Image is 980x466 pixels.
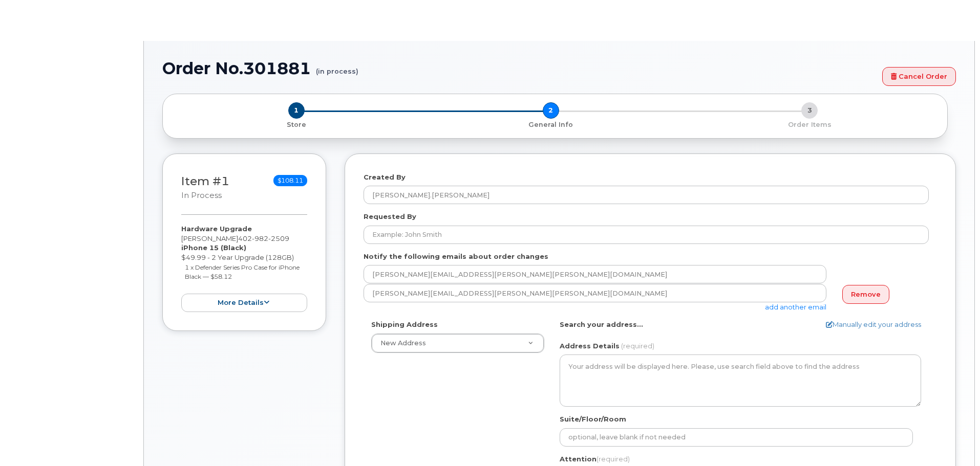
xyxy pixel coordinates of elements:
[560,428,913,447] input: optional, leave blank if not needed
[181,294,307,313] button: more details
[238,234,289,242] span: 402
[364,252,548,261] label: Notify the following emails about order changes
[181,243,246,252] strong: iPhone 15 (Black)
[882,67,956,86] a: Cancel Order
[181,191,222,200] small: in process
[364,212,416,221] label: Requested By
[162,59,877,77] h1: Order No.301881
[288,102,305,119] span: 1
[560,414,626,424] label: Suite/Floor/Room
[171,119,421,129] a: 1 Store
[175,120,417,129] p: Store
[316,59,358,75] small: (in process)
[181,175,229,201] h3: Item #1
[185,263,300,281] small: 1 x Defender Series Pro Case for iPhone Black — $58.12
[268,234,289,242] span: 2509
[826,320,921,329] a: Manually edit your address
[364,265,826,283] input: Example: john@appleseed.com
[842,285,889,304] a: Remove
[596,455,630,463] span: (required)
[372,334,544,352] a: New Address
[181,224,307,312] div: [PERSON_NAME] $49.99 - 2 Year Upgrade (128GB)
[765,303,826,311] a: add another email
[364,284,826,302] input: Example: john@appleseed.com
[380,339,426,347] span: New Address
[621,342,654,350] span: (required)
[181,225,252,233] strong: Hardware Upgrade
[364,226,929,244] input: Example: John Smith
[560,320,643,329] label: Search your address...
[364,172,406,182] label: Created By
[371,320,438,329] label: Shipping Address
[252,234,268,242] span: 982
[273,175,307,186] span: $108.11
[560,341,620,351] label: Address Details
[560,454,630,464] label: Attention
